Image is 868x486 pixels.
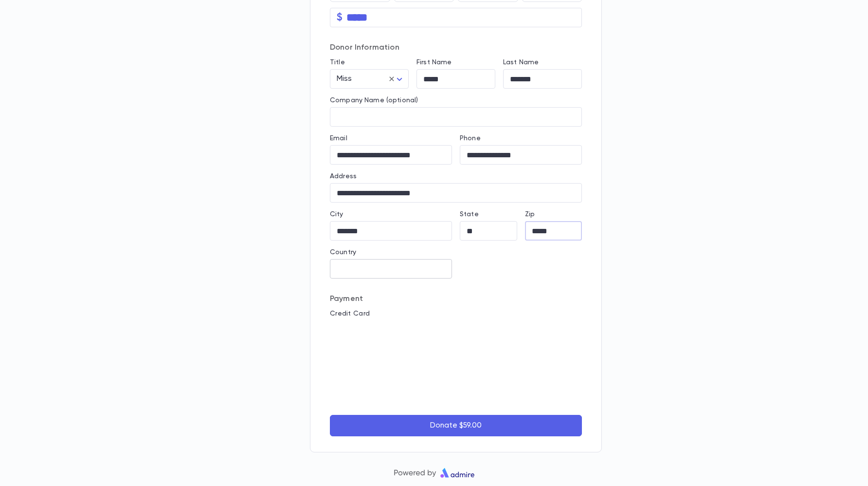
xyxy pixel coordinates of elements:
span: Miss [337,75,352,83]
div: Miss [330,70,409,89]
label: Email [330,134,347,142]
label: State [460,210,479,218]
button: Donate $59.00 [330,415,582,436]
label: Country [330,248,356,256]
label: Address [330,172,357,180]
p: Donor Information [330,43,582,53]
p: $ [337,13,343,22]
label: Zip [525,210,535,218]
label: City [330,210,344,218]
label: Title [330,58,345,66]
p: Credit Card [330,310,582,318]
label: First Name [416,58,452,66]
label: Last Name [503,58,539,66]
p: Payment [330,294,582,304]
label: Company Name (optional) [330,96,418,104]
label: Phone [460,134,481,142]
